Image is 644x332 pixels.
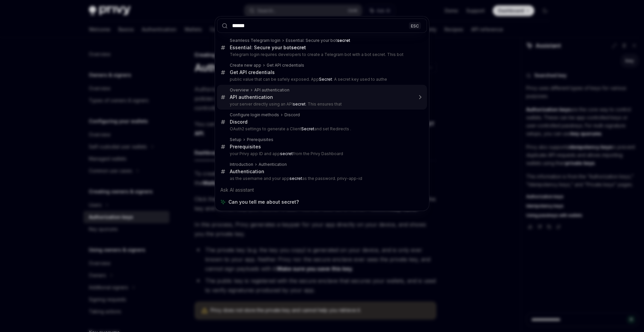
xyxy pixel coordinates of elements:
[230,169,264,175] div: Authentication
[337,38,350,43] b: secret
[217,184,427,196] div: Ask AI assistant
[230,144,261,150] div: Prerequisites
[293,102,306,107] b: secret
[291,45,306,50] b: secret
[254,87,289,93] div: API authentication
[230,162,253,167] div: Introduction
[230,38,280,43] div: Seamless Telegram login
[247,137,273,142] div: Prerequisites
[267,63,304,68] div: Get API credentials
[301,126,314,131] b: Secret
[409,22,421,29] div: ESC
[230,102,413,107] p: your server directly using an API . This ensures that
[230,63,261,68] div: Create new app
[230,45,306,51] div: Essential: Secure your bot
[230,112,279,118] div: Configure login methods
[319,77,332,82] b: Secret
[230,151,413,156] p: your Privy app ID and app from the Privy Dashboard
[230,87,249,93] div: Overview
[289,176,302,181] b: secret
[230,69,275,75] div: Get API credentials
[230,126,413,132] p: OAuth2 settings to generate a Client and set Redirects .
[230,94,273,100] div: API authentication
[230,52,413,57] p: Telegram login requires developers to create a Telegram bot with a bot secret. This bot
[286,38,350,43] div: Essential: Secure your bot
[259,162,287,167] div: Authentication
[284,112,300,118] div: Discord
[280,151,293,156] b: secret
[230,77,413,82] p: public value that can be safely exposed. App : A secret key used to authe
[228,199,299,205] span: Can you tell me about secret?
[230,137,241,142] div: Setup
[230,176,413,181] p: as the username and your app as the password. privy-app-id
[230,119,248,125] div: Discord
